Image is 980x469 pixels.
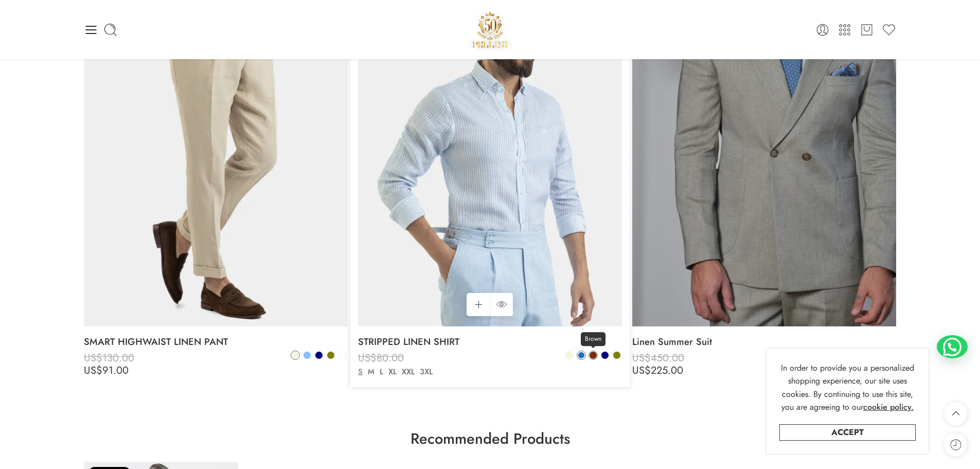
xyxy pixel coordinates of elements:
[358,363,404,378] bdi: 56.00
[860,23,874,37] a: Cart
[338,351,347,360] a: White
[302,351,312,360] a: Light Blue
[84,351,134,366] bdi: 130.00
[882,23,896,37] a: Wishlist
[468,8,512,51] img: Pellini
[358,351,404,366] bdi: 80.00
[565,351,574,360] a: Beige
[386,366,399,378] a: XL
[326,351,335,360] a: Olive
[355,366,365,378] a: S
[84,363,129,378] bdi: 91.00
[468,8,512,51] a: Pellini -
[632,332,896,352] a: Linen Summer Suit
[632,351,684,366] bdi: 450.00
[781,362,914,413] span: In order to provide you a personalized shopping experience, our site uses cookies. By continuing ...
[84,431,897,446] h3: Recommended Products
[84,351,102,366] span: US$
[632,351,651,366] span: US$
[399,366,417,378] a: XXL
[314,351,324,360] a: Navy
[632,363,683,378] bdi: 225.00
[358,332,622,352] a: STRIPPED LINEN SHIRT
[632,363,651,378] span: US$
[358,363,377,378] span: US$
[612,351,621,360] a: Olive
[490,293,513,316] a: QUICK SHOP
[863,401,914,414] a: cookie policy.
[467,293,490,316] a: Select options for “STRIPPED LINEN SHIRT”
[84,363,102,378] span: US$
[589,351,598,360] a: Brown
[815,23,830,37] a: Login / Register
[365,366,377,378] a: M
[600,351,610,360] a: Navy
[377,366,386,378] a: L
[358,351,377,366] span: US$
[84,332,348,352] a: SMART HIGHWAIST LINEN PANT
[779,424,916,441] a: Accept
[417,366,435,378] a: 3XL
[581,332,605,346] span: Brown
[291,351,300,360] a: Beige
